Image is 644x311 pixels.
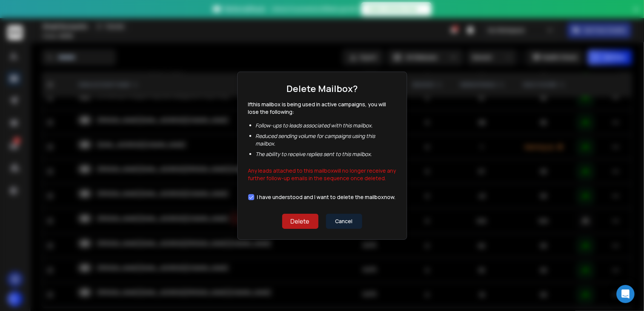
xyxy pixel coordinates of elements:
label: I have understood and I want to delete the mailbox now. [257,195,396,200]
li: The ability to receive replies sent to this mailbox . [256,150,396,158]
p: Any leads attached to this mailbox will no longer receive any further follow-up emails in the seq... [248,164,396,182]
button: Delete [282,214,318,229]
div: Open Intercom Messenger [616,285,635,303]
button: Cancel [326,214,362,229]
li: Follow-ups to leads associated with this mailbox . [256,122,396,129]
h1: Delete Mailbox? [286,83,358,95]
li: Reduced sending volume for campaigns using this mailbox . [256,132,396,147]
p: If this mailbox is being used in active campaigns, you will lose the following: [248,101,396,116]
